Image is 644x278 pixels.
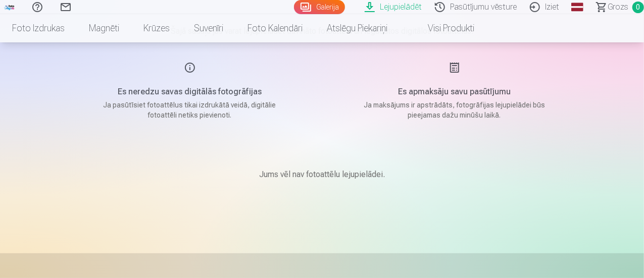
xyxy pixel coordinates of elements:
[4,4,15,10] img: /fa1
[182,14,235,42] a: Suvenīri
[400,14,486,42] a: Visi produkti
[359,86,551,98] h5: Es apmaksāju savu pasūtījumu
[131,14,182,42] a: Krūzes
[259,169,385,181] p: Jums vēl nav fotoattēlu lejupielādei.
[608,1,628,13] span: Grozs
[359,100,551,120] p: Ja maksājums ir apstrādāts, fotogrāfijas lejupielādei būs pieejamas dažu minūšu laikā.
[94,86,286,98] h5: Es neredzu savas digitālās fotogrāfijas
[77,14,131,42] a: Magnēti
[315,14,400,42] a: Atslēgu piekariņi
[94,100,286,120] p: Ja pasūtīsiet fotoattēlus tikai izdrukātā veidā, digitālie fotoattēli netiks pievienoti.
[632,2,644,13] span: 0
[235,14,315,42] a: Foto kalendāri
